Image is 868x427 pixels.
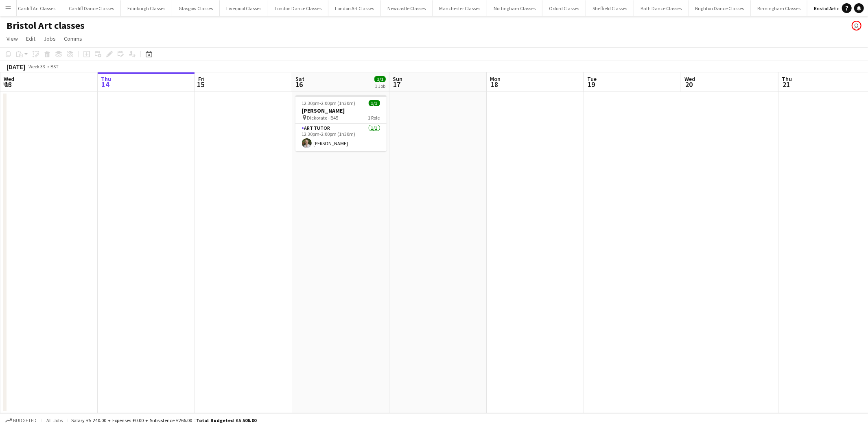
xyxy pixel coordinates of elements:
[64,35,82,42] span: Comms
[26,35,35,42] span: Edit
[369,100,380,106] span: 1/1
[781,80,792,89] span: 21
[11,0,62,16] button: Cardiff Art Classes
[4,75,14,83] span: Wed
[7,35,18,42] span: View
[295,107,387,114] h3: [PERSON_NAME]
[391,80,402,89] span: 17
[121,0,172,16] button: Edinburgh Classes
[393,75,402,83] span: Sun
[302,100,356,106] span: 12:30pm-2:00pm (1h30m)
[101,75,111,83] span: Thu
[62,0,121,16] button: Cardiff Dance Classes
[307,115,339,121] span: Dickorate - B45
[7,63,25,71] div: [DATE]
[61,33,85,44] a: Comms
[268,0,328,16] button: London Dance Classes
[40,33,59,44] a: Jobs
[684,75,695,83] span: Wed
[100,80,111,89] span: 14
[45,417,64,423] span: All jobs
[381,0,433,16] button: Newcastle Classes
[368,115,380,121] span: 1 Role
[2,80,14,89] span: 13
[71,417,256,423] div: Salary £5 240.00 + Expenses £0.00 + Subsistence £266.00 =
[44,35,56,42] span: Jobs
[683,80,695,89] span: 20
[542,0,586,16] button: Oxford Classes
[7,20,85,32] h1: Bristol Art classes
[852,21,861,30] app-user-avatar: VOSH Limited
[295,124,387,151] app-card-role: Art Tutor1/112:30pm-2:00pm (1h30m)[PERSON_NAME]
[23,33,39,44] a: Edit
[807,0,860,16] button: Bristol Art classes
[433,0,487,16] button: Manchester Classes
[328,0,381,16] button: London Art Classes
[634,0,689,16] button: Bath Dance Classes
[490,75,501,83] span: Mon
[3,33,21,44] a: View
[782,75,792,83] span: Thu
[487,0,542,16] button: Nottingham Classes
[586,0,634,16] button: Sheffield Classes
[294,80,304,89] span: 16
[198,75,205,83] span: Fri
[587,75,597,83] span: Tue
[13,418,37,423] span: Budgeted
[689,0,751,16] button: Brighton Dance Classes
[220,0,268,16] button: Liverpool Classes
[295,95,387,151] app-job-card: 12:30pm-2:00pm (1h30m)1/1[PERSON_NAME] Dickorate - B451 RoleArt Tutor1/112:30pm-2:00pm (1h30m)[PE...
[374,76,386,82] span: 1/1
[197,80,205,89] span: 15
[751,0,807,16] button: Birmingham Classes
[489,80,501,89] span: 18
[172,0,220,16] button: Glasgow Classes
[375,83,385,89] div: 1 Job
[50,63,59,70] div: BST
[4,416,38,425] button: Budgeted
[586,80,597,89] span: 19
[27,63,47,70] span: Week 33
[295,75,304,83] span: Sat
[196,417,256,423] span: Total Budgeted £5 506.00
